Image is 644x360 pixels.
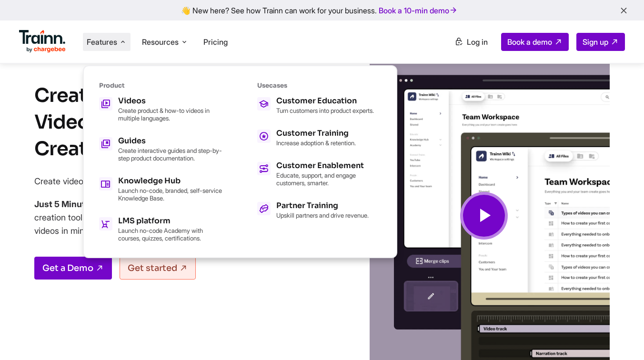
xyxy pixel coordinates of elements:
a: Pricing [203,37,228,47]
a: Sign up [576,33,625,51]
p: Launch no-code Academy with courses, quizzes, certifications. [118,227,223,242]
p: Educate, support, and engage customers, smarter. [276,171,381,187]
p: Turn customers into product experts. [276,107,374,114]
span: Log in [467,37,488,47]
img: Trainn Logo [19,30,66,53]
div: LMS platform [118,217,223,225]
div: 👋 New here? See how Trainn can work for your business. [6,6,638,15]
div: Videos [118,97,223,105]
span: Create videos for [34,176,101,186]
a: Customer Education Turn customers into product experts. [257,97,381,114]
a: Get started [120,257,196,280]
a: Knowledge Hub Launch no-code, branded, self-service Knowledge Base. [99,177,223,202]
a: Get a Demo [34,257,112,280]
a: Videos Create product & how-to videos in multiple languages. [99,97,223,122]
a: Log in [449,33,493,50]
p: Create product & how-to videos in multiple languages. [118,107,223,122]
p: Upskill partners and drive revenue. [276,211,369,219]
p: Launch no-code, branded, self-service Knowledge Base. [118,187,223,202]
span: Book a demo [507,37,552,47]
a: LMS platform Launch no-code Academy with courses, quizzes, certifications. [99,217,223,242]
span: Features [87,37,117,47]
div: Customer Education [276,97,374,105]
a: Partner Training Upskill partners and drive revenue. [257,202,381,219]
div: Guides [118,137,223,145]
p: Increase adoption & retention. [276,139,356,147]
p: Create interactive guides and step-by-step product documentation. [118,147,223,162]
span: Sign up [583,37,608,47]
a: Customer Enablement Educate, support, and engage customers, smarter. [257,162,381,187]
h1: Create Studio-quality Product Videos With The Easiest AI Video Creation Tool [34,82,358,162]
div: Usecases [257,81,381,90]
div: Customer Enablement [276,162,381,170]
div: Knowledge Hub [118,177,223,185]
div: Product [99,81,223,90]
iframe: Chat Widget [596,314,644,360]
div: Customer Training [276,130,356,137]
div: Partner Training [276,202,369,210]
a: Customer Training Increase adoption & retention. [257,130,381,147]
b: Just 5 Minutes To Go From Idea To Video! [34,199,202,209]
a: Guides Create interactive guides and step-by-step product documentation. [99,137,223,162]
a: Book a demo [501,33,569,51]
p: [PERSON_NAME]’s AI video creation tool lets you record, edit, add voiceovers, and share product v... [34,198,311,238]
a: Book a 10-min demo [377,4,460,17]
span: Resources [142,37,179,47]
